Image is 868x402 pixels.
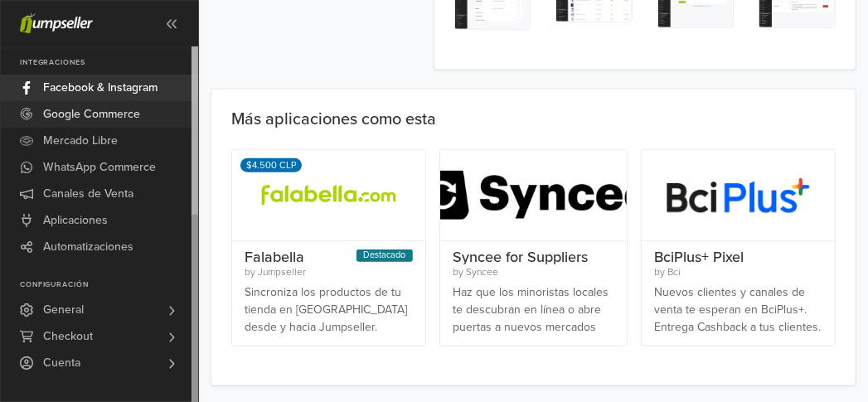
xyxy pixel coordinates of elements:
[43,297,84,323] span: General
[654,264,822,279] div: by Bci
[20,280,198,290] p: Configuración
[654,248,744,266] span: BciPlus+ Pixel
[43,128,118,154] span: Mercado Libre
[240,158,302,172] div: $4.500 CLP
[43,75,158,101] span: Facebook & Instagram
[43,101,140,128] span: Google Commerce
[440,150,627,346] a: Syncee for Suppliersby SynceeHaz que los minoristas locales te descubran en línea o abre puertas ...
[245,264,413,279] div: by Jumpseller
[43,181,133,207] span: Canales de Venta
[245,283,413,337] div: Sincroniza los productos de tu tienda en [GEOGRAPHIC_DATA] desde y hacia Jumpseller.
[232,150,425,346] a: $4.500 CLPDestacadoFalabellaby JumpsellerSincroniza los productos de tu tienda en [GEOGRAPHIC_DAT...
[43,234,133,260] span: Automatizaciones
[43,350,80,376] span: Cuenta
[43,154,156,181] span: WhatsApp Commerce
[43,323,93,350] span: Checkout
[231,109,836,129] h5: Más aplicaciones como esta
[453,248,588,266] span: Syncee for Suppliers
[453,264,614,279] div: by Syncee
[245,248,304,266] span: Falabella
[453,283,614,337] div: Haz que los minoristas locales te descubran en línea o abre puertas a nuevos mercados
[43,207,108,234] span: Aplicaciones
[20,58,198,68] p: Integraciones
[356,249,413,262] span: Destacado
[642,150,835,346] a: BciPlus+ Pixelby BciNuevos clientes y canales de venta te esperan en BciPlus+. Entrega Cashback a...
[654,283,822,337] div: Nuevos clientes y canales de venta te esperan en BciPlus+. Entrega Cashback a tus clientes.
